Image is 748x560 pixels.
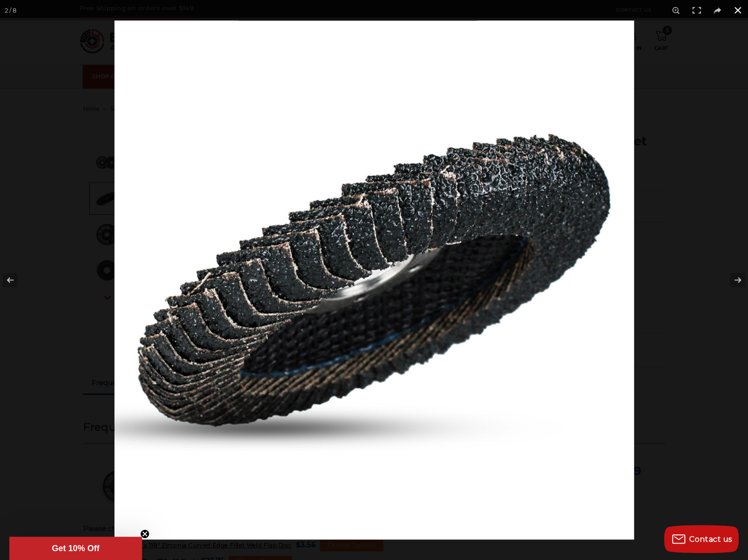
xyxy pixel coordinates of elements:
[114,21,634,539] img: zirconia-curved-flap-disc-4-half-inch__26166.1660851758.jpg
[9,537,142,560] div: Get 10% OffClose teaser
[52,544,100,553] span: Get 10% Off
[664,525,739,553] button: Contact us
[715,257,748,303] button: Next (arrow right)
[689,535,733,544] span: Contact us
[140,529,150,539] button: Close teaser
